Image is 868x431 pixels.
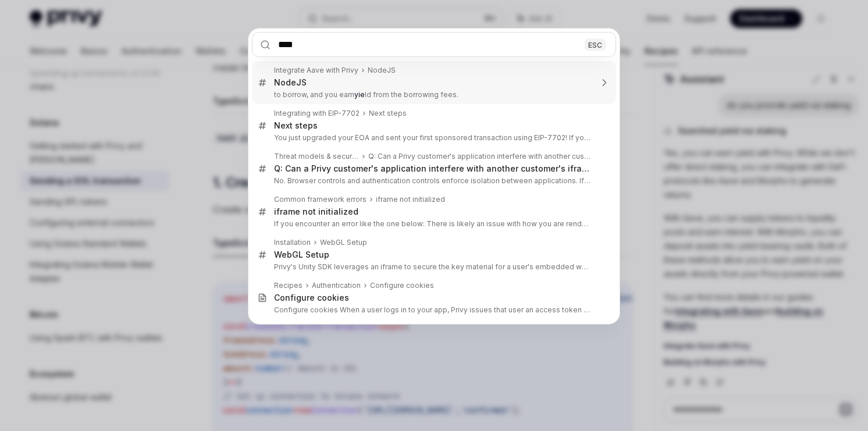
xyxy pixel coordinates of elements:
div: Integrate Aave with Privy [274,66,358,75]
div: WebGL Setup [274,250,329,260]
p: to borrow, and you earn ld from the borrowing fees. [274,90,592,99]
p: No. Browser controls and authentication controls enforce isolation between applications. Iframe cont [274,176,592,186]
div: NodeJS [368,66,396,75]
div: Next steps [369,109,407,118]
p: Privy's Unity SDK leverages an iframe to secure the key material for a user's embedded wallet. Given [274,262,592,272]
div: Authentication [312,281,361,290]
div: Next steps [274,120,318,131]
div: Configure cookies [274,293,349,303]
div: NodeJS [274,77,307,88]
div: WebGL Setup [320,238,367,247]
div: Common framework errors [274,195,367,204]
div: iframe not initialized [376,195,445,204]
div: Threat models & security FAQ [274,152,359,161]
p: You just upgraded your EOA and sent your first sponsored transaction using EIP-7702! If you want to [274,133,592,143]
div: Configure cookies [370,281,434,290]
div: Q: Can a Privy customer's application interfere with another customer's iframe? [368,152,592,161]
div: Integrating with EIP-7702 [274,109,360,118]
div: Q: Can a Privy customer's application interfere with another customer's iframe? [274,163,592,174]
div: ESC [585,38,606,51]
div: Recipes [274,281,303,290]
div: Installation [274,238,311,247]
p: If you encounter an error like the one below: There is likely an issue with how you are rendering th [274,219,592,229]
div: iframe not initialized [274,206,358,217]
b: yie [354,90,365,99]
p: Configure cookies When a user logs in to your app, Privy issues that user an access token that store [274,305,592,315]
